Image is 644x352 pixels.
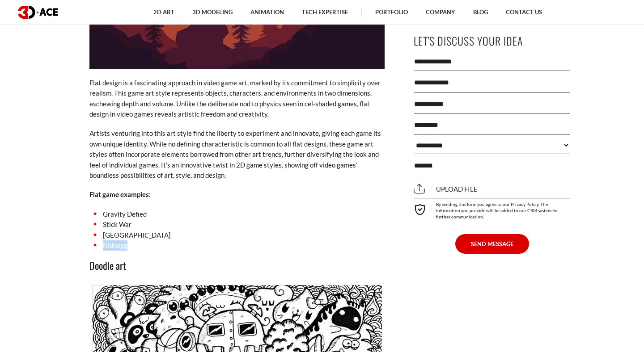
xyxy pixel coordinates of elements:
[89,190,151,198] strong: Flat game examples:
[455,234,529,254] button: SEND MESSAGE
[89,128,385,180] p: Artists venturing into this art style find the liberty to experiment and innovate, giving each ga...
[18,6,58,19] img: logo dark
[89,78,385,120] p: Flat design is a fascinating approach in video game art, marked by its commitment to simplicity o...
[89,209,385,219] li: Gravity Defied
[89,258,385,273] h3: Doodle art
[89,240,385,251] li: Nidhogg
[414,185,478,193] span: Upload file
[89,230,385,240] li: [GEOGRAPHIC_DATA]
[89,219,385,230] li: Stick War
[414,198,570,220] div: By sending this form you agree to our Privacy Policy. The information you provide will be added t...
[414,31,570,51] p: Let's Discuss Your Idea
